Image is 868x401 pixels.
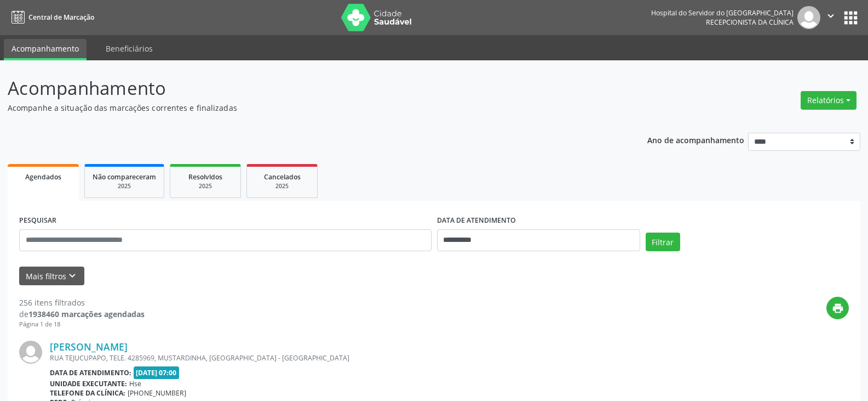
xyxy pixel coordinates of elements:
[93,172,156,182] span: Não compareceram
[4,39,87,60] a: Acompanhamento
[188,172,222,182] span: Resolvidos
[19,212,56,229] label: PESQUISAR
[134,366,180,379] span: [DATE] 07:00
[50,341,128,353] a: [PERSON_NAME]
[264,172,301,182] span: Cancelados
[66,270,78,282] i: keyboard_arrow_down
[825,10,837,22] i: 
[19,267,84,286] button: Mais filtroskeyboard_arrow_down
[797,6,820,29] img: img
[647,133,744,146] p: Ano de acompanhamento
[93,182,156,190] div: 2025
[25,172,61,182] span: Agendados
[832,302,844,314] i: print
[50,368,131,377] b: Data de atendimento:
[128,388,186,398] span: [PHONE_NUMBER]
[19,297,145,308] div: 256 itens filtrados
[820,6,841,29] button: 
[8,102,605,114] p: Acompanhe a situação das marcações correntes e finalizadas
[8,8,94,26] a: Central de Marcação
[19,320,145,329] div: Página 1 de 18
[646,233,680,251] button: Filtrar
[255,182,309,190] div: 2025
[801,91,856,110] button: Relatórios
[50,353,685,363] div: RUA TEJUCUPAPO, TELE. 4285969, MUSTARDINHA, [GEOGRAPHIC_DATA] - [GEOGRAPHIC_DATA]
[437,212,516,229] label: DATA DE ATENDIMENTO
[706,18,794,27] span: Recepcionista da clínica
[651,8,794,18] div: Hospital do Servidor do [GEOGRAPHIC_DATA]
[826,297,849,319] button: print
[19,341,42,364] img: img
[28,309,145,319] strong: 1938460 marcações agendadas
[8,75,605,102] p: Acompanhamento
[28,13,94,22] span: Central de Marcação
[19,308,145,320] div: de
[50,379,127,388] b: Unidade executante:
[178,182,233,190] div: 2025
[50,388,125,398] b: Telefone da clínica:
[129,379,141,388] span: Hse
[841,8,860,27] button: apps
[98,39,160,58] a: Beneficiários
